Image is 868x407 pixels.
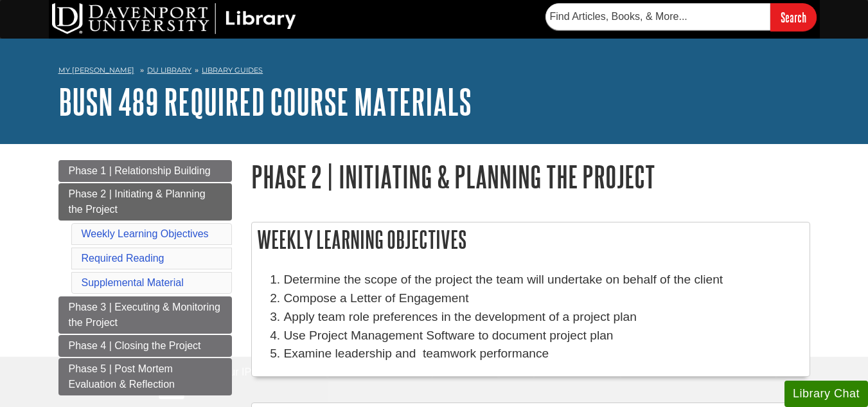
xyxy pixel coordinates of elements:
span: Phase 5 | Post Mortem Evaluation & Reflection [69,363,175,390]
a: Phase 1 | Relationship Building [58,160,232,182]
h2: Weekly Learning Objectives [252,222,810,257]
a: Phase 5 | Post Mortem Evaluation & Reflection [58,358,232,395]
li: Apply team role preferences in the development of a project plan [284,308,803,327]
a: Weekly Learning Objectives [82,228,209,239]
li: Use Project Management Software to document project plan [284,327,803,345]
a: Phase 4 | Closing the Project [58,335,232,357]
a: Phase 3 | Executing & Monitoring the Project [58,296,232,334]
a: DU Library [147,66,191,75]
button: Library Chat [784,381,868,407]
a: My [PERSON_NAME] [58,65,134,76]
a: Supplemental Material [82,277,184,288]
a: BUSN 489 Required Course Materials [58,82,472,122]
form: Searches DU Library's articles, books, and more [545,3,817,31]
input: Find Articles, Books, & More... [545,3,770,30]
input: Search [770,3,817,31]
h1: Phase 2 | Initiating & Planning the Project [251,160,810,193]
a: Required Reading [82,253,164,264]
span: Phase 2 | Initiating & Planning the Project [69,188,206,215]
nav: breadcrumb [58,62,810,82]
span: Phase 1 | Relationship Building [69,165,211,176]
span: Phase 4 | Closing the Project [69,340,201,351]
a: Library Guides [202,66,263,75]
li: Compose a Letter of Engagement [284,289,803,308]
div: Guide Page Menu [58,160,232,395]
img: DU Library [52,3,296,34]
li: Examine leadership and teamwork performance [284,345,803,363]
li: Determine the scope of the project the team will undertake on behalf of the client [284,271,803,289]
a: Phase 2 | Initiating & Planning the Project [58,183,232,221]
span: Phase 3 | Executing & Monitoring the Project [69,302,220,328]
